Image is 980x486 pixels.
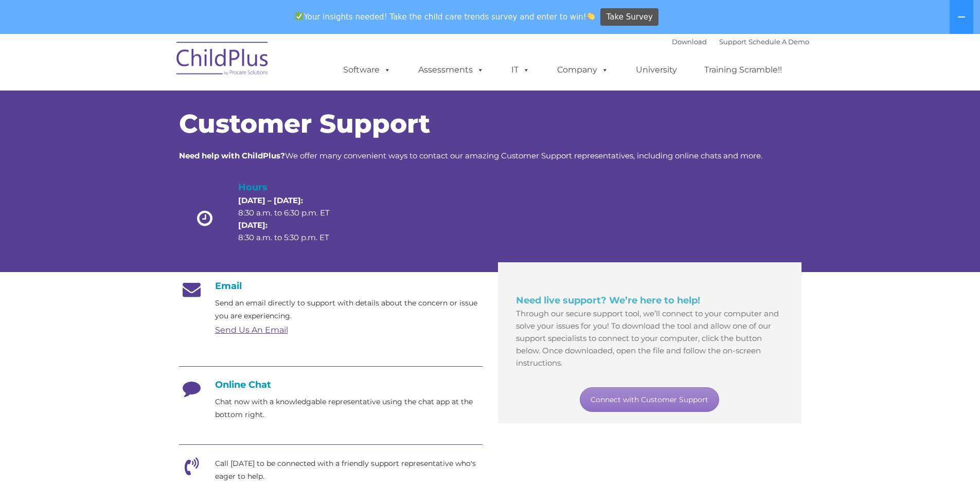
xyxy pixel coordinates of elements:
p: Through our secure support tool, we’ll connect to your computer and solve your issues for you! To... [516,308,783,369]
a: Training Scramble!! [694,60,792,80]
span: Need live support? We’re here to help! [516,295,700,306]
h4: Hours [238,180,347,194]
p: Chat now with a knowledgable representative using the chat app at the bottom right. [215,395,483,421]
a: Send Us An Email [215,325,288,335]
a: Schedule A Demo [749,38,809,46]
a: Company [547,60,619,80]
strong: [DATE] – [DATE]: [238,195,303,205]
span: Customer Support [179,108,430,139]
img: ChildPlus by Procare Solutions [171,34,274,86]
p: Send an email directly to support with details about the concern or issue you are experiencing. [215,297,483,322]
img: 👏 [587,12,595,20]
h4: Email [179,280,483,292]
span: Take Survey [607,8,653,26]
a: Connect with Customer Support [580,387,719,412]
span: Your insights needed! Take the child care trends survey and enter to win! [291,7,599,27]
h4: Online Chat [179,379,483,390]
a: IT [501,60,540,80]
a: Support [719,38,746,46]
a: University [626,60,687,80]
p: Call [DATE] to be connected with a friendly support representative who's eager to help. [215,457,483,483]
a: Assessments [408,60,494,80]
font: | [672,38,809,46]
strong: Need help with ChildPlus? [179,151,285,160]
img: ✅ [295,12,303,20]
strong: [DATE]: [238,220,268,230]
a: Take Survey [600,8,658,26]
p: 8:30 a.m. to 6:30 p.m. ET 8:30 a.m. to 5:30 p.m. ET [238,194,347,244]
a: Download [672,38,707,46]
a: Software [333,60,401,80]
span: We offer many convenient ways to contact our amazing Customer Support representatives, including ... [179,151,762,160]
